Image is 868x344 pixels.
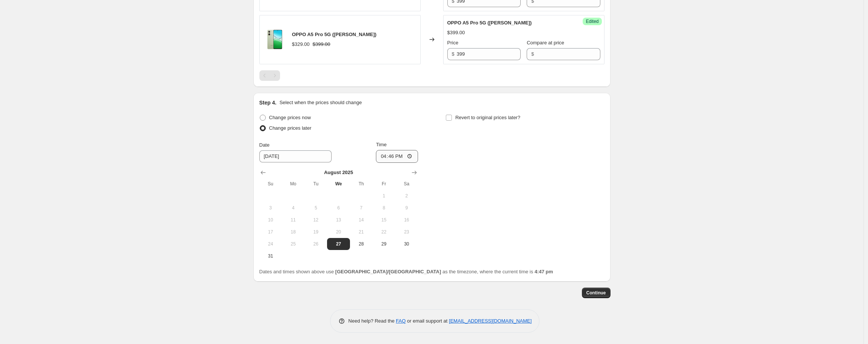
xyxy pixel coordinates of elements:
strike: $399.00 [313,41,330,48]
span: Time [376,142,386,147]
span: 9 [398,205,415,211]
span: 21 [353,229,370,235]
span: 14 [353,217,370,223]
button: Wednesday August 6 2025 [327,202,350,214]
span: 18 [285,229,301,235]
button: Monday August 11 2025 [282,214,304,226]
span: Price [447,40,459,45]
span: 4 [285,205,301,211]
button: Tuesday August 19 2025 [304,226,327,238]
div: $399.00 [447,29,465,36]
span: Continue [586,290,606,296]
p: Select when the prices should change [279,99,362,106]
span: Su [262,181,279,187]
span: 1 [376,193,392,199]
span: Change prices later [269,125,312,131]
span: 10 [262,217,279,223]
th: Sunday [259,178,282,190]
input: 12:00 [376,150,418,163]
button: Thursday August 14 2025 [350,214,373,226]
button: Friday August 29 2025 [373,238,395,250]
button: Monday August 18 2025 [282,226,304,238]
span: 30 [398,241,415,247]
button: Saturday August 16 2025 [395,214,418,226]
span: 5 [308,205,324,211]
span: 29 [376,241,392,247]
span: Change prices now [269,115,311,120]
input: 8/27/2025 [259,150,332,162]
th: Thursday [350,178,373,190]
span: 2 [398,193,415,199]
button: Sunday August 3 2025 [259,202,282,214]
span: Compare at price [527,40,564,45]
span: 16 [398,217,415,223]
span: $ [452,51,454,57]
th: Friday [373,178,395,190]
button: Show next month, September 2025 [409,167,420,178]
span: 23 [398,229,415,235]
th: Wednesday [327,178,350,190]
h2: Step 4. [259,99,277,106]
button: Thursday August 21 2025 [350,226,373,238]
span: OPPO A5 Pro 5G ([PERSON_NAME]) [447,20,532,26]
span: 26 [308,241,324,247]
span: 25 [285,241,301,247]
span: 24 [262,241,279,247]
b: [GEOGRAPHIC_DATA]/[GEOGRAPHIC_DATA] [335,269,441,274]
button: Continue [582,288,610,298]
a: FAQ [396,318,406,324]
span: 28 [353,241,370,247]
span: Fr [376,181,392,187]
span: 12 [308,217,324,223]
span: Date [259,142,270,148]
b: 4:47 pm [535,269,553,274]
span: We [330,181,347,187]
span: 8 [376,205,392,211]
img: 1.-OPPO_A5_Pro_Product-images_Olive-Green_Front-_-Back_RGB_80x.png [264,28,286,51]
button: Saturday August 23 2025 [395,226,418,238]
span: $ [531,51,534,57]
button: Tuesday August 12 2025 [304,214,327,226]
span: 13 [330,217,347,223]
span: 27 [330,241,347,247]
button: Monday August 4 2025 [282,202,304,214]
span: 6 [330,205,347,211]
span: 20 [330,229,347,235]
button: Saturday August 2 2025 [395,190,418,202]
button: Friday August 15 2025 [373,214,395,226]
span: 19 [308,229,324,235]
button: Thursday August 7 2025 [350,202,373,214]
span: Need help? Read the [348,318,396,324]
button: Friday August 1 2025 [373,190,395,202]
button: Today Wednesday August 27 2025 [327,238,350,250]
button: Sunday August 31 2025 [259,250,282,262]
span: Sa [398,181,415,187]
button: Tuesday August 26 2025 [304,238,327,250]
span: Revert to original prices later? [455,115,520,120]
div: $329.00 [292,41,310,48]
span: Th [353,181,370,187]
span: 7 [353,205,370,211]
button: Sunday August 17 2025 [259,226,282,238]
button: Friday August 22 2025 [373,226,395,238]
th: Saturday [395,178,418,190]
span: Tu [308,181,324,187]
button: Tuesday August 5 2025 [304,202,327,214]
nav: Pagination [259,70,280,81]
span: Dates and times shown above use as the timezone, where the current time is [259,269,553,274]
span: 15 [376,217,392,223]
button: Saturday August 9 2025 [395,202,418,214]
span: OPPO A5 Pro 5G ([PERSON_NAME]) [292,32,377,37]
button: Wednesday August 20 2025 [327,226,350,238]
span: Mo [285,181,301,187]
a: [EMAIL_ADDRESS][DOMAIN_NAME] [449,318,532,324]
button: Sunday August 10 2025 [259,214,282,226]
button: Show previous month, July 2025 [258,167,268,178]
span: or email support at [406,318,449,324]
button: Wednesday August 13 2025 [327,214,350,226]
span: 11 [285,217,301,223]
span: 31 [262,253,279,259]
button: Saturday August 30 2025 [395,238,418,250]
th: Monday [282,178,304,190]
span: 17 [262,229,279,235]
